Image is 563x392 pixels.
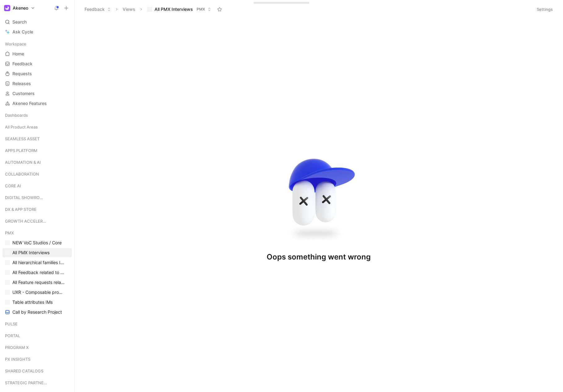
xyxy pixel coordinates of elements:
[2,366,72,376] div: SHARED CATALOGS
[2,59,72,68] a: Feedback
[2,111,72,120] div: Dashboards
[12,250,50,256] span: All PMX Interviews
[2,343,72,352] div: PROGRAM X
[5,194,46,201] span: DIGITAL SHOWROOM
[12,71,32,77] span: Requests
[534,5,556,14] button: Settings
[13,5,28,11] h1: Akeneo
[12,259,65,266] span: All hierarchical families Interviews
[2,27,72,37] a: Ask Cycle
[5,147,37,154] span: APPS PLATFORM
[2,89,72,98] a: Customers
[2,248,72,257] a: All PMX Interviews
[276,149,362,247] img: Error
[12,309,62,315] span: Call by Research Project
[12,90,35,97] span: Customers
[12,100,47,107] span: Akeneo Features
[267,252,371,262] div: Oops something went wron
[12,289,64,295] span: UXR - Composable products
[5,136,40,142] span: SEAMLESS ASSET
[5,380,48,386] span: STRATEGIC PARTNERSHIP
[12,299,53,305] span: Table attributes IMs
[5,124,38,130] span: All Product Areas
[2,228,72,317] div: PMXNEW VoC Studios / CoreAll PMX InterviewsAll hierarchical families InterviewsAll Feedback relat...
[2,49,72,59] a: Home
[2,146,72,155] div: APPS PLATFORM
[2,158,72,167] div: AUTOMATION & AI
[2,205,72,214] div: DX & APP STORE
[2,278,72,287] a: All Feature requests related to PMX topics
[2,79,72,88] a: Releases
[5,344,29,351] span: PROGRAM X
[144,5,214,14] button: All PMX InterviewsPMX
[2,298,72,307] a: Table attributes IMs
[2,4,37,12] button: AkeneoAkeneo
[2,378,72,387] div: STRATEGIC PARTNERSHIP
[155,6,193,12] span: All PMX Interviews
[5,333,20,339] span: PORTAL
[5,321,18,327] span: PULSE
[2,181,72,190] div: CORE AI
[12,51,24,57] span: Home
[2,268,72,277] a: All Feedback related to PMX topics
[2,169,72,179] div: COLLABORATION
[12,18,27,26] span: Search
[2,307,72,317] a: Call by Research Project
[5,183,21,189] span: CORE AI
[5,206,37,212] span: DX & APP STORE
[2,238,72,247] a: NEW VoC Studios / Core
[2,319,72,329] div: PULSE
[120,5,138,14] button: Views
[82,5,114,14] button: Feedback
[12,240,62,246] span: NEW VoC Studios / Core
[2,99,72,108] a: Akeneo Features
[2,331,72,340] div: PORTAL
[5,368,43,374] span: SHARED CATALOGS
[4,5,10,11] img: Akeneo
[5,41,26,47] span: Workspace
[2,258,72,267] a: All hierarchical families Interviews
[5,171,39,177] span: COLLABORATION
[2,122,72,132] div: All Product Areas
[2,193,72,202] div: DIGITAL SHOWROOM
[2,69,72,78] a: Requests
[12,28,33,36] span: Ask Cycle
[5,159,41,165] span: AUTOMATION & AI
[197,6,205,12] span: PMX
[2,134,72,143] div: SEAMLESS ASSET
[366,252,371,261] span: g
[12,279,65,285] span: All Feature requests related to PMX topics
[2,288,72,297] a: UXR - Composable products
[2,355,72,364] div: PX INSIGHTS
[2,216,72,226] div: GROWTH ACCELERATION
[12,81,31,87] span: Releases
[12,269,65,276] span: All Feedback related to PMX topics
[5,112,28,118] span: Dashboards
[5,230,14,236] span: PMX
[5,218,48,224] span: GROWTH ACCELERATION
[12,61,33,67] span: Feedback
[5,356,30,362] span: PX INSIGHTS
